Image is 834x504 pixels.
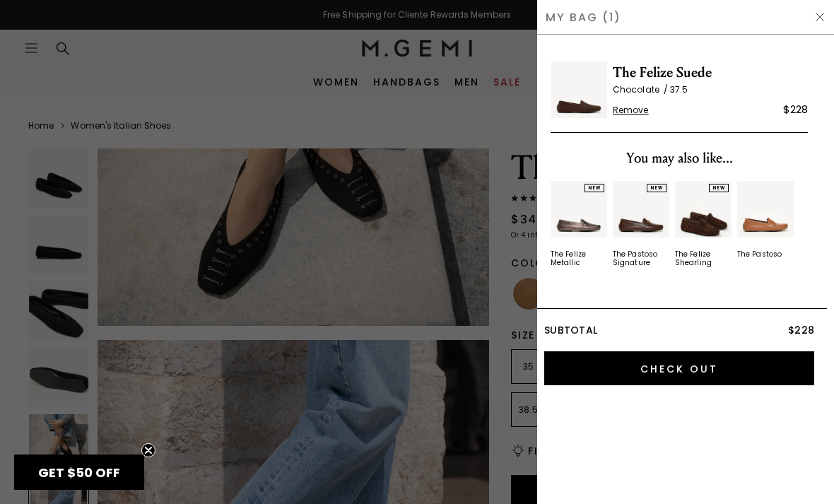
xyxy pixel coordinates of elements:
[14,455,144,490] div: GET $50 OFFClose teaser
[737,181,794,238] img: v_11572_01_Main_New_ThePastoso_Tan_Leather_290x387_crop_center.jpg
[613,181,669,267] a: NEWThe Pastoso Signature
[670,83,688,95] span: 37.5
[551,147,808,170] div: You may also like...
[544,351,814,385] input: Check Out
[814,11,826,23] img: Hide Drawer
[613,61,808,84] span: The Felize Suede
[613,83,670,95] span: Chocolate
[544,323,597,337] span: Subtotal
[551,61,607,118] img: The Felize Suede
[551,181,607,267] a: NEWThe Felize Metallic
[613,181,669,238] img: 7387852046395_01_Main_New_ThePastosoSignature_Chocolate_TumbledLeather_290x387_crop_center.jpg
[38,464,120,481] span: GET $50 OFF
[647,184,666,192] div: NEW
[737,181,794,259] a: The Pastoso
[709,184,729,192] div: NEW
[585,184,604,192] div: NEW
[737,250,782,259] div: The Pastoso
[675,181,732,267] a: NEWThe Felize Shearling
[613,181,669,267] div: 2 / 4
[675,181,732,238] img: v_12460_02_Hover_New_TheFelizeSharling_Chocolate_Suede_290x387_crop_center.jpg
[551,181,607,238] img: 7385131909179_01_Main_New_TheFelize_Cocoa_MetallicLeather_290x387_crop_center.jpg
[551,250,607,267] div: The Felize Metallic
[613,105,649,116] span: Remove
[613,250,669,267] div: The Pastoso Signature
[783,101,808,118] div: $228
[788,323,814,337] span: $228
[675,250,732,267] div: The Felize Shearling
[141,443,155,457] button: Close teaser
